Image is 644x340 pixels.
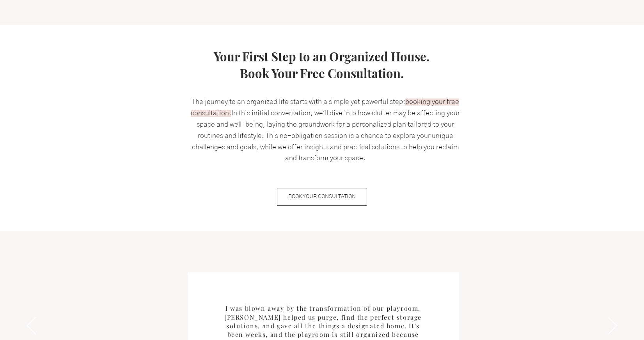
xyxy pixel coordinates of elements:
[27,317,36,336] button: Previous
[288,193,356,201] span: BOOK YOUR CONSULTATION
[191,98,460,162] span: The journey to an organized life starts with a simple yet powerful step: In this initial conversa...
[608,317,617,336] button: Next
[214,48,429,81] a: Your First Step to an Organized House.Book Your Free Consultation.
[277,188,367,206] a: BOOK YOUR CONSULTATION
